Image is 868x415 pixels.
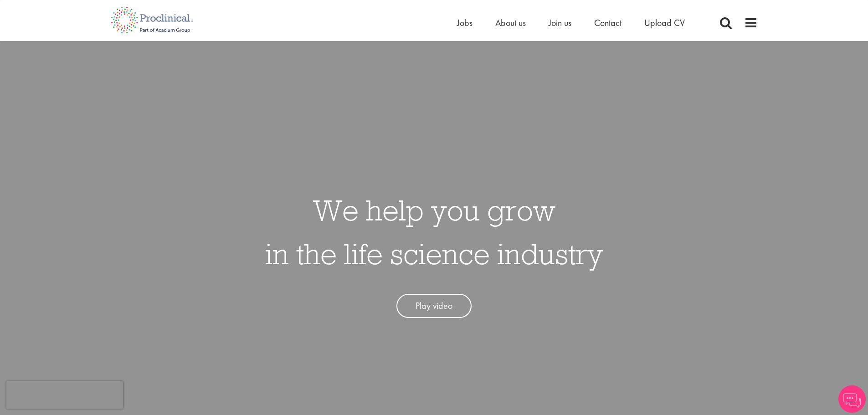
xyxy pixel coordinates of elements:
a: Upload CV [644,17,685,29]
img: Chatbot [838,385,866,413]
a: Join us [549,17,571,29]
h1: We help you grow in the life science industry [265,188,603,276]
a: Play video [396,294,472,318]
a: Jobs [457,17,473,29]
a: Contact [594,17,621,29]
a: About us [495,17,526,29]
